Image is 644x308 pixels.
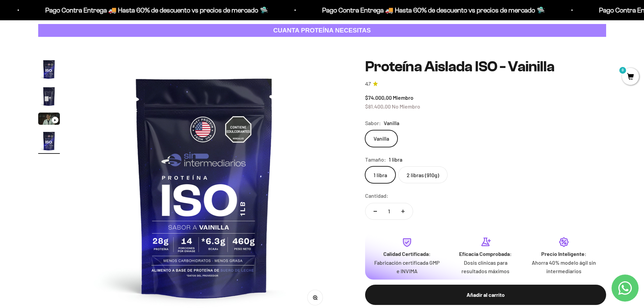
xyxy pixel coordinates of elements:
div: Añadir al carrito [379,290,593,299]
h1: Proteína Aislada ISO - Vainilla [365,58,606,75]
legend: Sabor: [365,119,381,127]
span: 4.7 [365,80,371,88]
span: Vanilla [384,119,399,127]
img: Proteína Aislada ISO - Vainilla [38,86,60,107]
a: 0 [622,73,639,81]
p: Fabricación certificada GMP e INVIMA [373,258,441,276]
button: Ir al artículo 4 [38,130,60,154]
strong: Calidad Certificada: [383,251,431,257]
a: 4.74.7 de 5.0 estrellas [365,80,606,88]
legend: Tamaño: [365,155,386,164]
span: No Miembro [392,103,420,110]
p: Dosis clínicas para resultados máximos [452,258,519,276]
label: Cantidad: [365,191,388,200]
button: Ir al artículo 1 [38,58,60,82]
a: CUANTA PROTEÍNA NECESITAS [38,24,606,37]
p: Pago Contra Entrega 🚚 Hasta 60% de descuento vs precios de mercado 🛸 [192,5,414,16]
img: Proteína Aislada ISO - Vainilla [38,58,60,80]
span: Miembro [393,94,413,101]
img: Proteína Aislada ISO - Vainilla [38,130,60,152]
span: $81.400,00 [365,103,391,110]
strong: Eficacia Comprobada: [459,251,512,257]
mark: 0 [619,66,627,74]
button: Ir al artículo 2 [38,86,60,109]
strong: Precio Inteligente: [541,251,587,257]
button: Añadir al carrito [365,285,606,305]
button: Ir al artículo 3 [38,113,60,127]
button: Reducir cantidad [365,203,385,219]
span: $74.000,00 [365,94,392,101]
button: Aumentar cantidad [393,203,413,219]
span: 1 libra [389,155,402,164]
p: Ahorra 40% modelo ágil sin intermediarios [530,258,598,276]
strong: CUANTA PROTEÍNA NECESITAS [273,27,371,34]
